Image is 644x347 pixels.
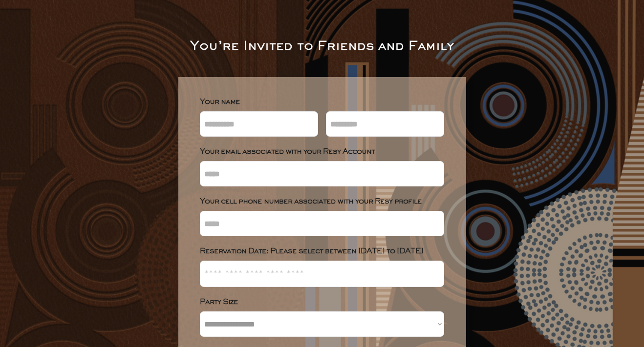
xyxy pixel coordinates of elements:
[200,198,444,205] div: Your cell phone number associated with your Resy profile
[190,41,454,53] div: You’re Invited to Friends and Family
[200,299,444,306] div: Party Size
[200,99,444,105] div: Your name
[200,148,444,155] div: Your email associated with your Resy Account
[200,248,444,255] div: Reservation Date: Please select between [DATE] to [DATE]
